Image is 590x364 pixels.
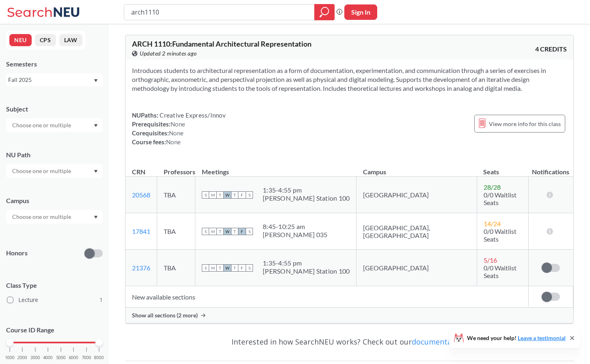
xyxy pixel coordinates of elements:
span: T [216,191,224,199]
th: Seats [477,159,528,177]
div: [PERSON_NAME] Station 100 [263,194,350,202]
span: 0/0 Waitlist Seats [484,191,517,206]
span: S [246,264,253,272]
div: 1:35 - 4:55 pm [263,186,350,194]
input: Choose one or multiple [8,120,76,130]
div: Interested in how SearchNEU works? Check out our [125,330,574,353]
label: Lecture [7,295,103,305]
span: F [238,228,246,235]
input: Class, professor, course number, "phrase" [130,5,309,19]
span: 4000 [43,355,53,360]
td: New available sections [125,286,528,308]
span: F [238,264,246,272]
div: Dropdown arrow [6,118,103,132]
span: T [231,264,238,272]
p: Honors [6,248,28,258]
button: Sign In [344,4,377,20]
div: Campus [6,196,103,205]
button: CPS [35,34,56,46]
span: 28 / 28 [484,183,501,191]
span: ARCH 1110 : Fundamental Architectural Representation [132,39,311,48]
span: F [238,191,246,199]
span: 14 / 24 [484,220,501,227]
div: [PERSON_NAME] Station 100 [263,267,350,275]
span: 0/0 Waitlist Seats [484,227,517,243]
span: 6000 [69,355,78,360]
a: 21376 [132,264,150,272]
button: LAW [59,34,82,46]
div: 1:35 - 4:55 pm [263,259,350,267]
svg: Dropdown arrow [94,79,98,82]
span: None [166,138,181,146]
td: [GEOGRAPHIC_DATA], [GEOGRAPHIC_DATA] [357,213,477,250]
span: 2000 [17,355,27,360]
a: 20568 [132,191,150,199]
a: Leave a testimonial [518,334,566,341]
span: M [209,191,216,199]
th: Campus [357,159,477,177]
span: Class Type [6,281,103,290]
svg: Dropdown arrow [94,216,98,219]
span: T [231,191,238,199]
span: M [209,228,216,235]
span: Creative Express/Innov [158,111,226,119]
td: [GEOGRAPHIC_DATA] [357,177,477,213]
span: W [224,264,231,272]
div: magnifying glass [314,4,335,20]
div: Subject [6,105,103,113]
div: Fall 2025 [8,75,93,84]
span: S [246,191,253,199]
span: 8000 [94,355,104,360]
span: 4 CREDITS [535,45,567,54]
svg: magnifying glass [320,6,329,18]
span: 1000 [5,355,15,360]
span: T [231,228,238,235]
svg: Dropdown arrow [94,170,98,173]
td: TBA [157,213,195,250]
div: 8:45 - 10:25 am [263,223,327,231]
p: Course ID Range [6,325,103,335]
div: NU Path [6,150,103,159]
input: Choose one or multiple [8,166,76,176]
span: S [246,228,253,235]
span: Updated 2 minutes ago [140,49,197,58]
a: 17841 [132,227,150,235]
div: CRN [132,167,145,176]
td: [GEOGRAPHIC_DATA] [357,250,477,286]
span: View more info for this class [489,119,561,129]
td: TBA [157,177,195,213]
button: NEU [9,34,32,46]
span: We need your help! [467,335,566,341]
span: None [169,129,184,137]
div: Semesters [6,60,103,69]
span: S [202,228,209,235]
td: TBA [157,250,195,286]
span: 0/0 Waitlist Seats [484,264,517,279]
span: 3000 [30,355,40,360]
div: Dropdown arrow [6,210,103,224]
div: NUPaths: Prerequisites: Corequisites: Course fees: [132,111,226,146]
div: Fall 2025Dropdown arrow [6,73,103,86]
span: M [209,264,216,272]
span: None [171,120,185,128]
section: Introduces students to architectural representation as a form of documentation, experimentation, ... [132,66,567,93]
div: Dropdown arrow [6,164,103,178]
span: T [216,264,224,272]
span: Show all sections (2 more) [132,312,198,319]
svg: Dropdown arrow [94,124,98,127]
span: 5 / 16 [484,256,497,264]
div: Show all sections (2 more) [125,308,573,323]
span: T [216,228,224,235]
span: S [202,191,209,199]
span: 1 [99,295,103,304]
span: W [224,191,231,199]
span: 7000 [82,355,91,360]
div: [PERSON_NAME] 035 [263,231,327,239]
span: W [224,228,231,235]
span: 5000 [56,355,66,360]
a: documentation! [412,337,467,347]
span: S [202,264,209,272]
th: Notifications [528,159,573,177]
input: Choose one or multiple [8,212,76,222]
th: Professors [157,159,195,177]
